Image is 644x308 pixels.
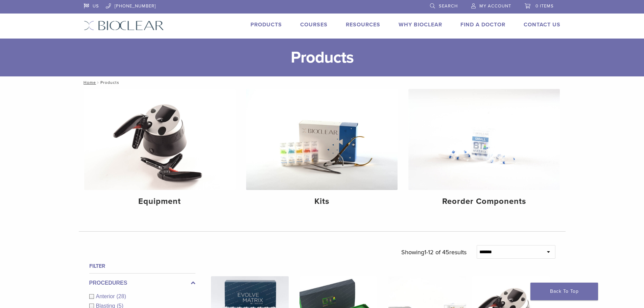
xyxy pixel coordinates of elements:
[79,76,566,89] nav: Products
[479,3,511,9] span: My Account
[535,3,554,9] span: 0 items
[89,279,195,287] label: Procedures
[439,3,458,9] span: Search
[246,89,398,190] img: Kits
[424,248,449,256] span: 1-12 of 45
[84,21,164,30] img: Bioclear
[84,89,236,190] img: Equipment
[460,21,505,28] a: Find A Doctor
[246,89,398,212] a: Kits
[81,80,96,85] a: Home
[96,81,100,84] span: /
[300,21,328,28] a: Courses
[401,245,467,259] p: Showing results
[346,21,380,28] a: Resources
[96,293,117,299] span: Anterior
[252,195,392,208] h4: Kits
[89,262,195,270] h4: Filter
[524,21,560,28] a: Contact Us
[408,89,560,190] img: Reorder Components
[90,195,230,208] h4: Equipment
[408,89,560,212] a: Reorder Components
[399,21,442,28] a: Why Bioclear
[414,195,554,208] h4: Reorder Components
[84,89,236,212] a: Equipment
[251,21,282,28] a: Products
[530,283,598,300] a: Back To Top
[117,293,126,299] span: (28)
